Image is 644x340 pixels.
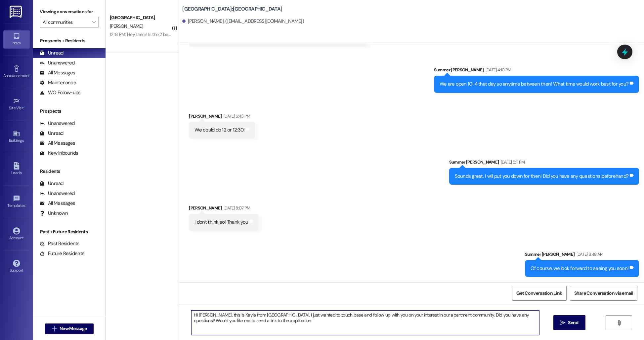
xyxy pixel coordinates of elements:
[40,200,75,207] div: All Messages
[182,18,304,25] div: [PERSON_NAME]. ([EMAIL_ADDRESS][DOMAIN_NAME])
[568,319,578,326] span: Send
[194,219,248,226] div: I don't think so! Thank you
[3,30,30,48] a: Inbox
[512,286,566,301] button: Get Conversation Link
[40,7,99,17] label: Viewing conversations for
[553,315,585,330] button: Send
[43,17,88,27] input: All communities
[455,173,629,180] div: Sounds great, I will put you down for then! Did you have any questions beforehand?
[449,159,639,168] div: Summer [PERSON_NAME]
[33,37,106,44] div: Prospects + Residents
[3,258,30,276] a: Support
[40,59,75,66] div: Unanswered
[40,240,80,247] div: Past Residents
[575,251,604,258] div: [DATE] 8:48 AM
[10,6,23,18] img: ResiDesk Logo
[40,180,64,187] div: Unread
[194,127,244,133] div: We could do 12 or 12:30!
[499,159,525,166] div: [DATE] 5:11 PM
[40,120,75,127] div: Unanswered
[222,113,250,120] div: [DATE] 5:43 PM
[40,79,76,86] div: Maintenance
[191,310,539,335] textarea: HI [PERSON_NAME], this is Kayla from [GEOGRAPHIC_DATA]. I just wanted to touch base and follow up...
[110,31,294,37] div: 12:18 PM: Hey there! Is the 2 bed 2 bath one with a garage? I was hoping for one with the garage!
[3,160,30,178] a: Leads
[40,190,75,197] div: Unanswered
[570,286,637,301] button: Share Conversation via email
[40,250,84,257] div: Future Residents
[574,290,633,297] span: Share Conversation via email
[3,193,30,211] a: Templates •
[189,205,259,214] div: [PERSON_NAME]
[3,128,30,146] a: Buildings
[33,168,106,175] div: Residents
[440,81,628,88] div: We are open 10-4 that day so anytime between then! What time would work best for you?
[40,210,68,217] div: Unknown
[33,108,106,115] div: Prospects
[92,19,96,25] i: 
[25,202,26,207] span: •
[516,290,562,297] span: Get Conversation Link
[560,320,565,325] i: 
[29,72,30,77] span: •
[52,326,57,331] i: 
[222,205,250,211] div: [DATE] 8:07 PM
[3,95,30,113] a: Site Visit •
[60,325,87,332] span: New Message
[40,140,75,147] div: All Messages
[617,320,622,325] i: 
[525,251,639,260] div: Summer [PERSON_NAME]
[484,66,511,73] div: [DATE] 4:10 PM
[33,228,106,235] div: Past + Future Residents
[3,225,30,243] a: Account
[40,130,64,137] div: Unread
[45,323,94,334] button: New Message
[182,6,282,13] b: [GEOGRAPHIC_DATA]: [GEOGRAPHIC_DATA]
[189,113,255,122] div: [PERSON_NAME]
[110,14,171,21] div: [GEOGRAPHIC_DATA]
[40,150,78,157] div: New Inbounds
[40,89,80,96] div: WO Follow-ups
[40,69,75,76] div: All Messages
[110,23,143,29] span: [PERSON_NAME]
[531,265,629,272] div: Of course, we look forward to seeing you soon!
[24,105,25,109] span: •
[40,50,64,57] div: Unread
[434,66,639,76] div: Summer [PERSON_NAME]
